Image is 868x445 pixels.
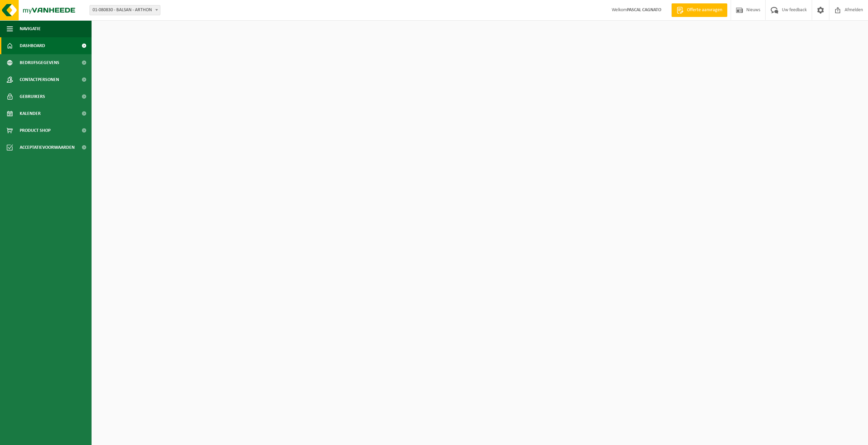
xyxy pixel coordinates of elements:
[20,139,75,156] span: Acceptatievoorwaarden
[90,5,160,15] span: 01-080830 - BALSAN - ARTHON
[685,7,724,14] span: Offerte aanvragen
[20,54,59,71] span: Bedrijfsgegevens
[20,88,45,105] span: Gebruikers
[20,71,59,88] span: Contactpersonen
[20,105,41,122] span: Kalender
[627,7,661,13] strong: PASCAL CAGNATO
[20,122,51,139] span: Product Shop
[20,37,45,54] span: Dashboard
[20,20,41,37] span: Navigatie
[671,3,727,17] a: Offerte aanvragen
[90,5,160,15] span: 01-080830 - BALSAN - ARTHON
